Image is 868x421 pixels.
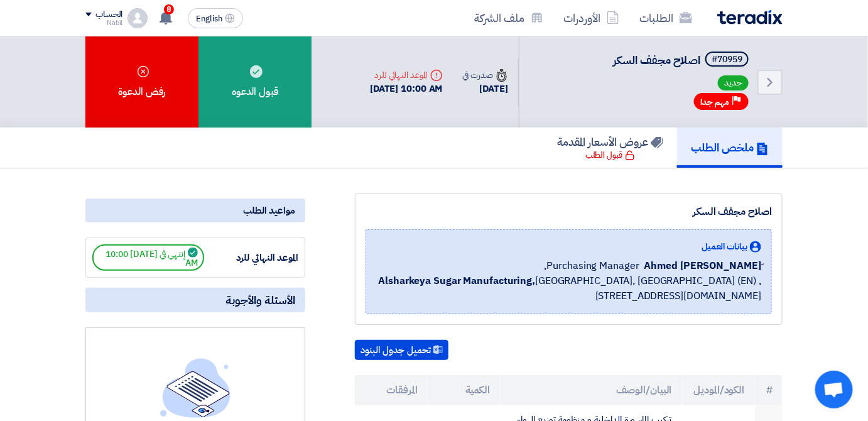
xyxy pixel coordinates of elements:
[463,82,508,96] div: [DATE]
[378,273,535,288] b: Alsharkeya Sugar Manufacturing,
[613,52,751,69] h5: اصلاح مجفف السكر
[160,358,231,417] img: empty_state_list.svg
[718,75,749,90] span: جديد
[500,375,681,405] th: البيان/الوصف
[204,251,298,265] div: الموعد النهائي للرد
[682,375,755,405] th: الكود/الموديل
[225,293,295,307] span: الأسئلة والأجوبة
[92,244,204,271] span: إنتهي في [DATE] 10:00 AM
[463,68,508,82] div: صدرت في
[428,375,501,405] th: الكمية
[366,204,772,219] div: اصلاح مجفف السكر
[188,8,243,28] button: English
[629,3,702,33] a: الطلبات
[702,240,747,253] span: بيانات العميل
[677,128,783,168] a: ملخص الطلب
[198,36,312,128] div: قبول الدعوه
[196,14,222,23] span: English
[585,149,635,161] div: قبول الطلب
[127,8,148,28] img: profile_test.png
[755,375,783,405] th: #
[545,258,639,273] span: Purchasing Manager,
[700,96,729,108] span: مهم جدا
[370,82,443,96] div: [DATE] 10:00 AM
[85,36,198,128] div: رفض الدعوة
[95,9,122,20] div: الحساب
[355,375,428,405] th: المرفقات
[644,258,761,273] span: ِAhmed [PERSON_NAME]
[464,3,553,33] a: ملف الشركة
[164,4,174,14] span: 8
[613,52,700,68] span: اصلاح مجفف السكر
[717,10,783,25] img: Teradix logo
[370,68,443,82] div: الموعد النهائي للرد
[557,134,663,149] h5: عروض الأسعار المقدمة
[553,3,629,33] a: الأوردرات
[712,55,742,64] div: #70959
[376,273,761,303] span: [GEOGRAPHIC_DATA], [GEOGRAPHIC_DATA] (EN) ,[STREET_ADDRESS][DOMAIN_NAME]
[543,128,677,168] a: عروض الأسعار المقدمة قبول الطلب
[815,371,853,408] a: Open chat
[85,199,305,222] div: مواعيد الطلب
[85,19,122,26] div: Nabil
[355,340,448,360] button: تحميل جدول البنود
[691,140,769,155] h5: ملخص الطلب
